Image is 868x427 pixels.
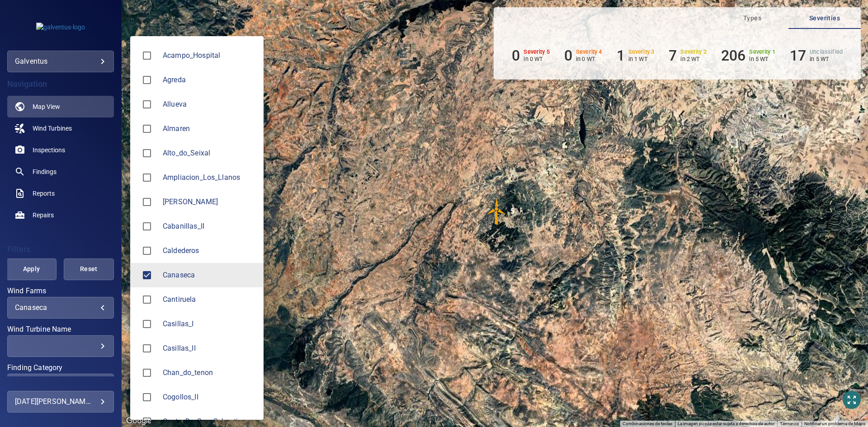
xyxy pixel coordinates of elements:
[137,95,156,114] span: Allueva
[163,148,256,159] span: Alto_do_Seixal
[137,290,156,309] span: Cantiruela
[163,392,256,403] div: Wind Farms Cogollos_II
[163,75,256,85] span: Agreda
[163,99,256,110] span: Allueva
[163,221,256,232] div: Wind Farms Cabanillas_II
[137,119,156,138] span: Almaren
[137,388,156,407] span: Cogollos_II
[137,168,156,187] span: Ampliacion_Los_Llanos
[137,46,156,65] span: Acampo_Hospital
[163,319,256,329] div: Wind Farms Casillas_I
[163,245,256,256] div: Wind Farms Caldederos
[163,75,256,85] div: Wind Farms Agreda
[163,50,256,61] span: Acampo_Hospital
[163,50,256,61] div: Wind Farms Acampo_Hospital
[163,99,256,110] div: Wind Farms Allueva
[163,367,256,378] span: Chan_do_tenon
[163,416,256,427] span: Couto_De_San_Sebastian
[163,343,256,354] span: Casillas_II
[163,416,256,427] div: Wind Farms Couto_De_San_Sebastian
[163,294,256,305] div: Wind Farms Cantiruela
[163,367,256,378] div: Wind Farms Chan_do_tenon
[137,192,156,211] span: Belmonte
[163,148,256,159] div: Wind Farms Alto_do_Seixal
[163,197,256,207] span: [PERSON_NAME]
[137,217,156,236] span: Cabanillas_II
[163,123,256,134] div: Wind Farms Almaren
[137,339,156,358] span: Casillas_II
[163,343,256,354] div: Wind Farms Casillas_II
[137,70,156,89] span: Agreda
[163,172,256,183] span: Ampliacion_Los_Llanos
[137,241,156,260] span: Caldederos
[163,123,256,134] span: Almaren
[137,266,156,285] span: Canaseca
[137,363,156,382] span: Chan_do_tenon
[163,172,256,183] div: Wind Farms Ampliacion_Los_Llanos
[163,392,256,403] span: Cogollos_II
[163,319,256,329] span: Casillas_I
[163,197,256,207] div: Wind Farms Belmonte
[137,144,156,163] span: Alto_do_Seixal
[137,314,156,333] span: Casillas_I
[163,245,256,256] span: Caldederos
[163,221,256,232] span: Cabanillas_II
[163,270,256,281] div: Wind Farms Canaseca
[163,294,256,305] span: Cantiruela
[137,22,156,41] span: Ablitas
[163,270,256,281] span: Canaseca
